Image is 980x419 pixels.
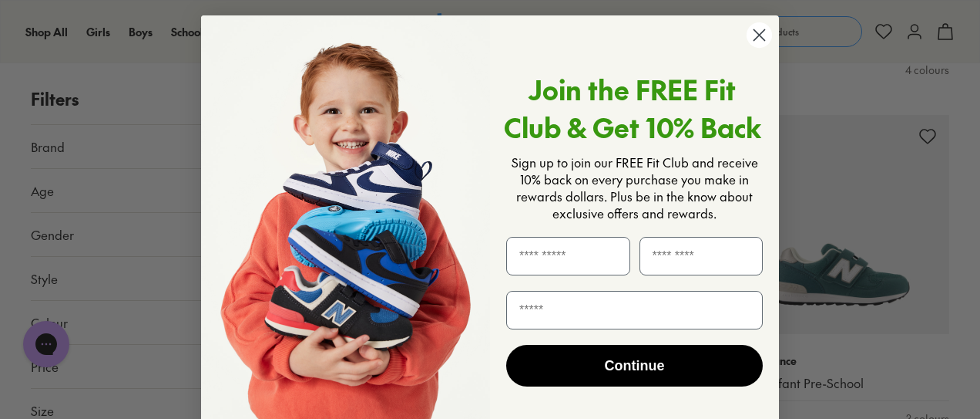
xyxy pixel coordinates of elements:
button: Continue [506,345,763,387]
button: Open gorgias live chat [8,5,54,52]
span: Sign up to join our FREE Fit Club and receive 10% back on every purchase you make in rewards doll... [512,154,758,221]
input: First Name [506,237,630,275]
input: Last Name [639,237,764,275]
input: Email [506,291,763,329]
button: Close dialog [746,22,773,49]
span: Join the FREE Fit Club & Get 10% Back [504,70,761,146]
